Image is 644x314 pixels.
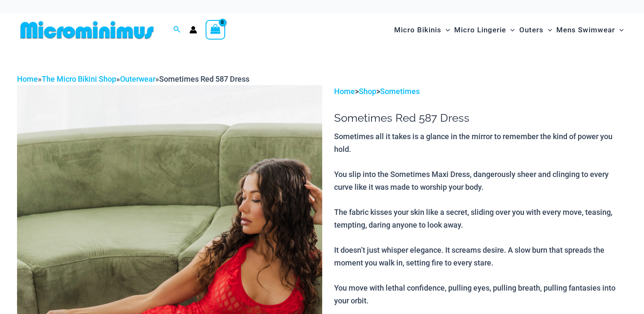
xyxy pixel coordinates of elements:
a: Sometimes [380,87,420,96]
p: > > [334,85,627,98]
a: Search icon link [173,25,181,35]
a: Account icon link [189,26,197,34]
a: Home [17,74,38,83]
a: Mens SwimwearMenu ToggleMenu Toggle [554,17,626,43]
a: OutersMenu ToggleMenu Toggle [517,17,554,43]
a: Outerwear [120,74,155,83]
h1: Sometimes Red 587 Dress [334,111,627,125]
span: Outers [519,19,544,41]
span: Micro Bikinis [394,19,441,41]
nav: Site Navigation [391,16,627,44]
a: Home [334,87,355,96]
a: Micro BikinisMenu ToggleMenu Toggle [392,17,452,43]
a: View Shopping Cart, empty [206,20,225,40]
span: Menu Toggle [441,19,450,41]
span: Menu Toggle [506,19,515,41]
a: Micro LingerieMenu ToggleMenu Toggle [452,17,517,43]
a: The Micro Bikini Shop [42,74,116,83]
span: Micro Lingerie [454,19,506,41]
span: Menu Toggle [615,19,624,41]
span: Sometimes Red 587 Dress [159,74,249,83]
span: » » » [17,74,249,83]
span: Mens Swimwear [556,19,615,41]
a: Shop [359,87,376,96]
span: Menu Toggle [544,19,552,41]
img: MM SHOP LOGO FLAT [17,20,157,40]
